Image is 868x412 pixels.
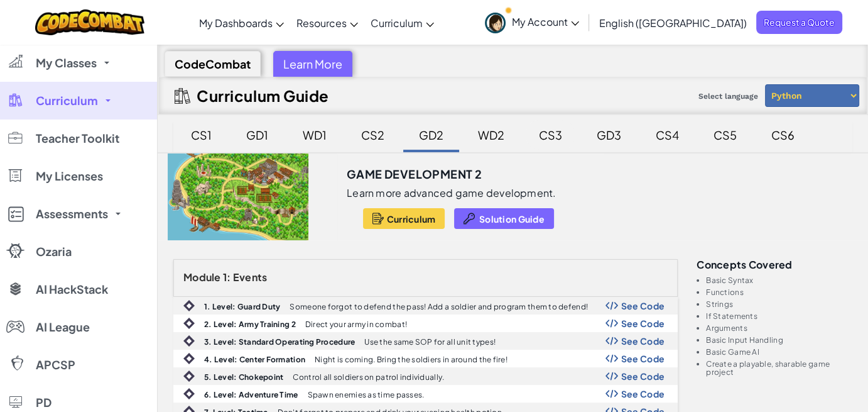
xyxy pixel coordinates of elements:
span: Events [233,270,268,284]
a: English ([GEOGRAPHIC_DATA]) [593,6,753,40]
span: Curriculum [36,95,98,106]
a: 6. Level: Adventure Time Spawn enemies as time passes. Show Code Logo See Code [173,385,678,403]
span: English ([GEOGRAPHIC_DATA]) [599,16,747,30]
img: IconIntro.svg [183,318,195,329]
li: Create a playable, sharable game project [706,360,852,376]
img: IconIntro.svg [183,300,195,311]
div: CS5 [701,120,749,150]
img: Show Code Logo [605,389,618,398]
li: If Statements [706,312,852,320]
img: IconIntro.svg [183,388,195,399]
span: Select language [693,87,763,106]
a: 2. Level: Army Training 2 Direct your army in combat! Show Code Logo See Code [173,315,678,332]
img: Show Code Logo [605,354,618,363]
p: Spawn enemies as time passes. [307,391,424,399]
div: CS1 [178,120,224,150]
span: Ozaria [36,246,72,257]
li: Basic Syntax [706,276,852,284]
span: Module [183,270,221,284]
img: IconCurriculumGuide.svg [175,88,190,104]
button: Solution Guide [454,208,554,229]
p: Use the same SOP for all unit types! [364,338,496,346]
span: 1: [223,270,231,284]
div: GD3 [584,120,634,150]
a: 3. Level: Standard Operating Procedure Use the same SOP for all unit types! Show Code Logo See Code [173,332,678,350]
h3: Concepts covered [697,259,852,270]
img: Show Code Logo [605,337,618,345]
div: CS6 [759,120,807,150]
img: IconIntro.svg [183,335,195,347]
p: Learn more advanced game development. [347,187,556,199]
div: CS2 [349,120,397,150]
li: Basic Game AI [706,348,852,356]
img: avatar [485,13,506,33]
b: 2. Level: Army Training 2 [204,320,296,329]
b: 5. Level: Chokepoint [204,372,283,382]
div: Learn More [273,51,352,77]
div: CS4 [643,120,692,150]
a: 5. Level: Chokepoint Control all soldiers on patrol individually. Show Code Logo See Code [173,367,678,385]
a: 1. Level: Guard Duty Someone forgot to defend the pass! Add a soldier and program them to defend!... [173,297,678,315]
div: WD2 [465,120,517,150]
p: Direct your army in combat! [305,320,407,328]
div: CodeCombat [165,51,261,77]
div: CS3 [526,120,575,150]
div: GD1 [234,120,281,150]
a: My Dashboards [193,6,290,40]
a: Request a Quote [756,11,842,34]
span: My Dashboards [199,16,273,30]
img: CodeCombat logo [35,9,145,35]
span: Solution Guide [479,214,545,224]
span: Curriculum [387,214,436,224]
span: Assessments [36,208,108,220]
img: Show Code Logo [605,301,618,310]
span: See Code [621,389,665,399]
div: GD2 [406,120,456,150]
p: Someone forgot to defend the pass! Add a soldier and program them to defend! [290,303,588,311]
img: IconIntro.svg [183,353,195,364]
span: My Classes [36,57,97,69]
li: Strings [706,300,852,308]
li: Arguments [706,324,852,332]
img: IconIntro.svg [183,370,195,382]
h2: Curriculum Guide [197,87,329,104]
button: Curriculum [363,208,445,229]
b: 6. Level: Adventure Time [204,390,298,399]
span: Curriculum [371,16,423,30]
b: 3. Level: Standard Operating Procedure [204,337,355,347]
li: Basic Input Handling [706,336,852,344]
img: Show Code Logo [605,319,618,328]
span: See Code [621,354,665,364]
h3: Game Development 2 [347,165,482,184]
a: 4. Level: Center Formation Night is coming. Bring the soldiers in around the fire! Show Code Logo... [173,350,678,367]
span: AI HackStack [36,284,108,295]
span: My Account [512,15,579,28]
a: My Account [479,3,585,42]
span: My Licenses [36,170,103,182]
a: Resources [290,6,364,40]
div: WD1 [290,120,339,150]
span: See Code [621,301,665,311]
p: Night is coming. Bring the soldiers in around the fire! [315,355,507,364]
b: 1. Level: Guard Duty [204,302,280,311]
a: Curriculum [364,6,440,40]
img: Show Code Logo [605,372,618,381]
b: 4. Level: Center Formation [204,355,305,364]
span: See Code [621,318,665,328]
span: Teacher Toolkit [36,133,119,144]
p: Control all soldiers on patrol individually. [293,373,444,381]
span: AI League [36,321,90,333]
span: See Code [621,336,665,346]
span: See Code [621,371,665,381]
li: Functions [706,288,852,296]
span: Resources [296,16,347,30]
